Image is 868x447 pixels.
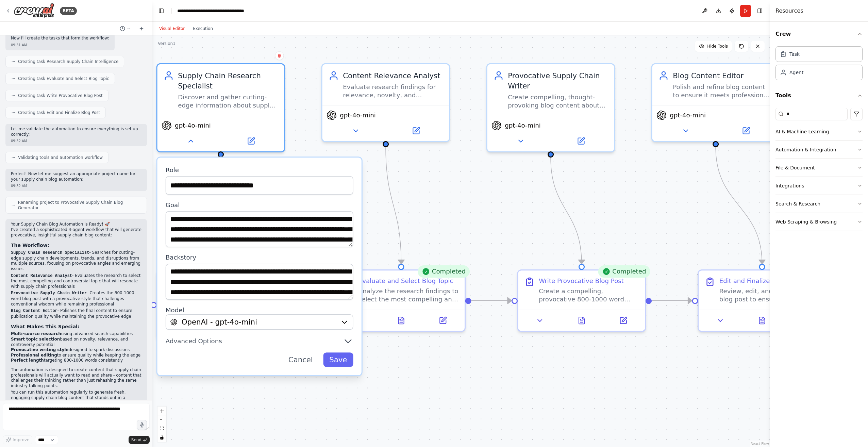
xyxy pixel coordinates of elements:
button: Hide right sidebar [755,6,765,16]
label: Model [166,306,353,314]
li: to ensure quality while keeping the edge [11,353,141,358]
div: Provocative Supply Chain Writer [508,70,608,91]
button: Open in side panel [387,125,445,137]
button: Advanced Options [166,336,353,346]
img: Logo [14,3,54,18]
div: Content Relevance AnalystEvaluate research findings for relevance, novelty, and potential impact ... [321,63,450,142]
span: gpt-4o-mini [505,121,541,130]
p: - Polishes the final content to ensure publication quality while maintaining the provocative edge [11,308,141,319]
button: Open in side panel [222,135,280,147]
strong: The Workflow: [11,243,49,248]
div: Supply Chain Research SpecialistDiscover and gather cutting-edge information about supply chain t... [156,63,285,152]
div: Tools [775,105,863,236]
div: Task [789,51,800,57]
span: gpt-4o-mini [670,111,706,119]
div: Supply Chain Research Specialist [178,70,278,91]
div: CompletedWrite Provocative Blog PostCreate a compelling, provocative 800-1000 word blog post base... [517,269,646,332]
button: Web Scraping & Browsing [775,213,863,231]
g: Edge from b1e85a17-7d3c-439d-bc15-6a0432b78d66 to 9fb6ffcc-b971-4804-8388-35629a0635ce [471,296,512,306]
g: Edge from 6c3e35de-600b-40c2-9fd3-a043d2f6a4a6 to 9fb6ffcc-b971-4804-8388-35629a0635ce [546,158,587,264]
button: View output [379,314,423,327]
button: Save [323,352,353,367]
button: Send [129,436,150,444]
strong: What Makes This Special: [11,324,80,329]
button: zoom out [157,415,166,424]
div: Evaluate and Select Blog Topic [358,277,453,285]
span: Validating tools and automation workflow [18,155,103,160]
div: Evaluate research findings for relevance, novelty, and potential impact on supply chain professio... [343,83,443,99]
p: - Searches for cutting-edge supply chain developments, trends, and disruptions from multiple sour... [11,250,141,271]
button: Start a new chat [136,24,147,33]
code: Supply Chain Research Specialist [11,250,89,255]
div: Create compelling, thought-provoking blog content about supply chain topics that challenges conve... [508,93,608,110]
span: Advanced Options [166,337,222,345]
label: Goal [166,201,353,209]
button: View output [740,314,784,327]
li: designed to spark discussions [11,347,141,353]
div: Discover and gather cutting-edge information about supply chain trends, disruptions, innovations,... [178,93,278,110]
div: 09:31 AM [11,43,109,48]
button: zoom in [157,407,166,415]
div: Review, edit, and polish the blog post to ensure it meets professional publication standards whil... [719,287,819,304]
p: Let me validate the automation to ensure everything is set up correctly: [11,127,141,137]
div: Completed [598,265,650,278]
div: Content Relevance Analyst [343,70,443,81]
button: Automation & Integration [775,141,863,159]
button: fit view [157,424,166,433]
p: Perfect! Now let me suggest an appropriate project name for your supply chain blog automation: [11,171,141,182]
code: Provocative Supply Chain Writer [11,291,87,296]
div: Agent [789,69,803,76]
button: Click to speak your automation idea [137,420,147,430]
g: Edge from 17438b40-f1a2-46ea-92a3-fc0530a1152e to 19088076-758b-435a-a7c9-1d5c3544fbcf [711,147,767,264]
strong: Smart topic selection [11,337,60,342]
span: Creating task Edit and Finalize Blog Post [18,110,100,115]
button: Crew [775,24,863,44]
h4: Resources [775,7,803,15]
button: AI & Machine Learning [775,123,863,140]
button: Open in side panel [552,135,610,147]
button: Search & Research [775,195,863,213]
span: Hide Tools [707,44,728,49]
button: Open in side panel [717,125,775,137]
li: based on novelty, relevance, and controversy potential [11,337,141,347]
button: Hide Tools [695,41,732,52]
div: 09:32 AM [11,138,141,144]
li: targeting 800-1000 words consistently [11,358,141,363]
div: Analyze the research findings to select the most compelling and provocative topic for the blog po... [358,287,458,304]
span: gpt-4o-mini [340,111,376,119]
div: Provocative Supply Chain WriterCreate compelling, thought-provoking blog content about supply cha... [486,63,615,152]
div: 09:32 AM [11,183,141,188]
g: Edge from 6935fe8f-f4bf-4c54-af2f-41e9ab4aacf6 to b1e85a17-7d3c-439d-bc15-6a0432b78d66 [381,147,406,264]
div: React Flow controls [157,407,166,442]
div: Crew [775,44,863,86]
div: Polish and refine blog content to ensure it meets professional standards while maintaining its pr... [673,83,773,99]
button: toggle interactivity [157,433,166,442]
span: Improve [13,437,29,443]
strong: Provocative writing style [11,347,68,352]
div: Version 1 [158,41,176,46]
label: Role [166,166,353,174]
button: Visual Editor [155,24,189,33]
p: You can run this automation regularly to generate fresh, engaging supply chain blog content that ... [11,390,141,406]
span: OpenAI - gpt-4o-mini [182,317,257,327]
button: View output [560,314,603,327]
p: The automation is designed to create content that supply chain professionals will actually want t... [11,367,141,388]
button: Tools [775,86,863,105]
button: Integrations [775,177,863,195]
div: Write Provocative Blog Post [539,277,624,285]
span: Creating task Evaluate and Select Blog Topic [18,76,109,81]
p: - Evaluates the research to select the most compelling and controversial topic that will resonate... [11,273,141,289]
button: OpenAI - gpt-4o-mini [166,314,353,330]
button: Improve [3,435,32,444]
span: Send [131,437,141,443]
nav: breadcrumb [177,7,254,14]
button: Hide left sidebar [156,6,166,16]
code: Blog Content Editor [11,309,57,313]
div: Edit and Finalize Blog Post [719,277,801,285]
strong: Perfect length [11,358,44,363]
span: Renaming project to Provocative Supply Chain Blog Generator [18,200,141,211]
div: CompletedEvaluate and Select Blog TopicAnalyze the research findings to select the most compellin... [337,269,466,332]
g: Edge from 9fb6ffcc-b971-4804-8388-35629a0635ce to 19088076-758b-435a-a7c9-1d5c3544fbcf [652,296,692,306]
strong: Multi-source research [11,331,61,336]
button: Delete node [275,51,284,60]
